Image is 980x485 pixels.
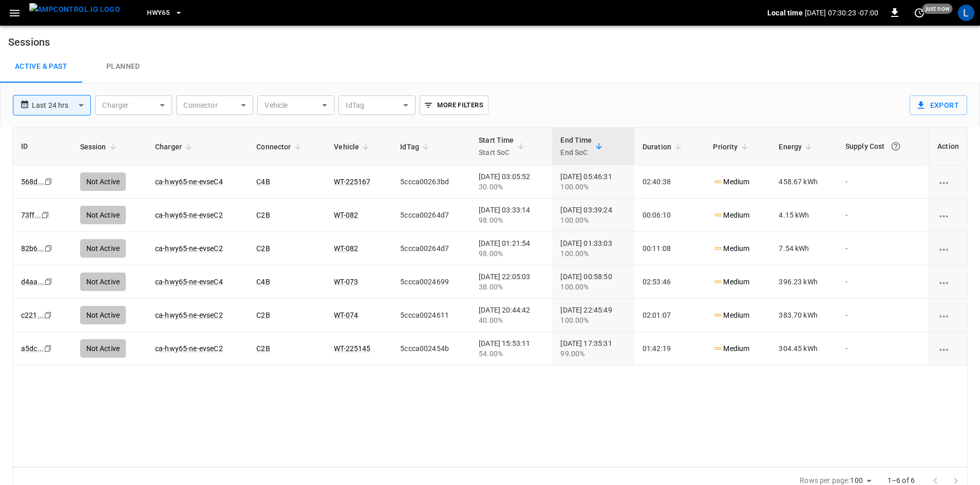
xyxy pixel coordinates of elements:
button: HWY65 [143,3,187,23]
a: d4aa... [21,278,44,286]
div: Start Time [479,134,514,159]
div: 99.00% [560,348,626,359]
th: Action [929,128,967,165]
td: 00:06:10 [634,199,705,232]
p: Medium [713,310,749,321]
a: WT-225145 [334,344,370,353]
div: [DATE] 01:33:03 [560,238,626,259]
span: Connector [256,141,304,153]
div: copy [43,343,53,354]
span: Priority [713,141,751,153]
button: Export [910,95,967,115]
div: charging session options [937,210,959,220]
td: 396.23 kWh [770,265,837,299]
button: set refresh interval [911,5,928,21]
td: 383.70 kWh [770,299,837,332]
div: Supply Cost [845,137,920,156]
a: 73ff... [21,211,41,219]
img: ampcontrol.io logo [29,3,120,16]
div: 38.00% [479,282,544,292]
a: ca-hwy65-ne-evseC2 [155,311,223,319]
div: charging session options [937,177,959,187]
td: 5ccca002454b [392,332,470,365]
div: copy [44,276,54,287]
a: C2B [256,244,270,253]
div: charging session options [937,243,959,254]
div: 100.00% [560,282,626,292]
a: C4B [256,178,270,186]
td: 5ccca00264d7 [392,232,470,265]
td: 00:11:08 [634,232,705,265]
a: WT-082 [334,211,358,219]
td: 304.45 kWh [770,332,837,365]
a: 82b6... [21,244,44,253]
div: copy [44,243,54,254]
td: 02:40:38 [634,165,705,199]
div: 100.00% [560,182,626,192]
div: Last 24 hrs [32,95,91,115]
td: - [837,332,929,365]
button: The cost of your charging session based on your supply rates [887,137,905,156]
td: 5ccca00263bd [392,165,470,199]
td: 02:53:46 [634,265,705,299]
div: End Time [560,134,592,159]
div: [DATE] 05:46:31 [560,171,626,192]
td: 5ccca0024699 [392,265,470,299]
p: [DATE] 07:30:23 -07:00 [805,8,878,18]
a: C2B [256,211,270,219]
div: copy [43,309,53,321]
a: ca-hwy65-ne-evseC4 [155,178,223,186]
a: ca-hwy65-ne-evseC2 [155,244,223,253]
div: 100.00% [560,215,626,225]
a: c221... [21,311,44,319]
div: [DATE] 22:05:03 [479,271,544,292]
th: ID [13,128,72,165]
p: End SoC [560,146,592,159]
div: copy [44,176,54,187]
a: ca-hwy65-ne-evseC2 [155,344,223,353]
p: Medium [713,210,749,221]
span: just now [922,4,953,14]
span: Charger [155,141,195,153]
div: [DATE] 03:05:52 [479,171,544,192]
p: Local time [767,8,803,18]
a: WT-082 [334,244,358,253]
div: [DATE] 22:45:49 [560,305,626,325]
a: WT-073 [334,278,358,286]
td: - [837,299,929,332]
td: - [837,165,929,199]
p: Medium [713,277,749,287]
a: ca-hwy65-ne-evseC4 [155,278,223,286]
span: Vehicle [334,141,372,153]
div: 54.00% [479,348,544,359]
div: [DATE] 03:33:14 [479,205,544,225]
div: Not Active [80,273,126,291]
a: a5dc... [21,344,44,353]
div: Not Active [80,239,126,258]
div: 98.00% [479,248,544,259]
td: 02:01:07 [634,299,705,332]
td: - [837,232,929,265]
a: Planned [82,50,164,83]
td: - [837,265,929,299]
p: Start SoC [479,146,514,159]
div: 30.00% [479,182,544,192]
div: charging session options [937,310,959,320]
span: Session [80,141,120,153]
span: IdTag [400,141,432,153]
div: Not Active [80,206,126,224]
td: 5ccca00264d7 [392,199,470,232]
div: 98.00% [479,215,544,225]
a: WT-225167 [334,178,370,186]
div: charging session options [937,343,959,354]
span: End TimeEnd SoC [560,134,605,159]
td: - [837,199,929,232]
p: Medium [713,177,749,187]
span: HWY65 [147,7,169,19]
div: charging session options [937,277,959,287]
span: Start TimeStart SoC [479,134,527,159]
a: WT-074 [334,311,358,319]
div: Not Active [80,339,126,358]
div: 100.00% [560,248,626,259]
p: Medium [713,343,749,354]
